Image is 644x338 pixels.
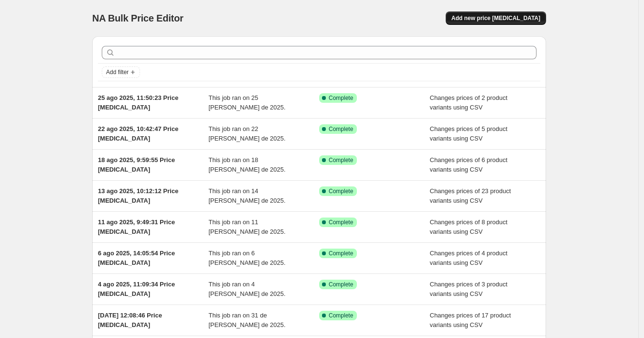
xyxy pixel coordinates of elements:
span: Changes prices of 3 product variants using CSV [430,281,508,297]
span: 4 ago 2025, 11:09:34 Price [MEDICAL_DATA] [98,281,175,297]
span: This job ran on 6 [PERSON_NAME] de 2025. [209,250,286,266]
span: 13 ago 2025, 10:12:12 Price [MEDICAL_DATA] [98,187,178,204]
button: Add filter [102,66,140,78]
span: Changes prices of 17 product variants using CSV [430,312,511,328]
span: This job ran on 14 [PERSON_NAME] de 2025. [209,187,286,204]
span: This job ran on 25 [PERSON_NAME] de 2025. [209,94,286,111]
span: Complete [329,250,353,257]
button: Add new price [MEDICAL_DATA] [446,11,546,25]
span: 22 ago 2025, 10:42:47 Price [MEDICAL_DATA] [98,125,178,142]
span: This job ran on 22 [PERSON_NAME] de 2025. [209,125,286,142]
span: Complete [329,125,353,133]
span: This job ran on 18 [PERSON_NAME] de 2025. [209,156,286,173]
span: This job ran on 11 [PERSON_NAME] de 2025. [209,218,286,235]
span: 6 ago 2025, 14:05:54 Price [MEDICAL_DATA] [98,250,175,266]
span: Complete [329,281,353,288]
span: Complete [329,94,353,102]
span: Changes prices of 4 product variants using CSV [430,250,508,266]
span: Complete [329,312,353,319]
span: Complete [329,187,353,195]
span: Changes prices of 8 product variants using CSV [430,218,508,235]
span: NA Bulk Price Editor [92,13,183,23]
span: This job ran on 31 de [PERSON_NAME] de 2025. [209,312,286,328]
span: This job ran on 4 [PERSON_NAME] de 2025. [209,281,286,297]
span: Changes prices of 23 product variants using CSV [430,187,511,204]
span: 11 ago 2025, 9:49:31 Price [MEDICAL_DATA] [98,218,175,235]
span: Add new price [MEDICAL_DATA] [451,14,540,22]
span: [DATE] 12:08:46 Price [MEDICAL_DATA] [98,312,162,328]
span: Changes prices of 5 product variants using CSV [430,125,508,142]
span: 25 ago 2025, 11:50:23 Price [MEDICAL_DATA] [98,94,178,111]
span: Complete [329,156,353,164]
span: Complete [329,218,353,226]
span: 18 ago 2025, 9:59:55 Price [MEDICAL_DATA] [98,156,175,173]
span: Changes prices of 6 product variants using CSV [430,156,508,173]
span: Changes prices of 2 product variants using CSV [430,94,508,111]
span: Add filter [106,68,129,76]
